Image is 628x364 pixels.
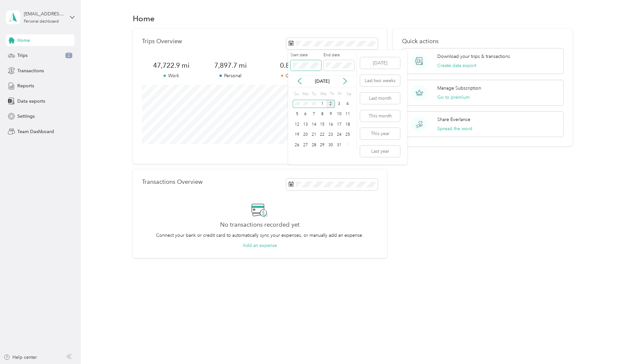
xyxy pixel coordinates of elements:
p: Personal [201,72,260,79]
h1: Home [133,15,155,22]
div: 17 [335,120,343,129]
div: Fr [337,90,343,99]
div: 16 [326,120,335,129]
label: Start date [290,52,321,58]
div: 20 [301,131,310,139]
span: Home [17,37,30,44]
div: Su [293,90,299,99]
p: [DATE] [308,78,336,85]
span: Data exports [17,98,45,105]
p: Manage Subscription [437,85,481,92]
span: Trips [17,52,27,59]
div: Tu [311,90,317,99]
p: Transactions Overview [142,179,202,185]
div: 22 [318,131,327,139]
div: 18 [343,120,352,129]
p: Work [142,72,201,79]
div: 14 [310,120,318,129]
span: 2 [65,53,72,59]
button: This year [360,128,400,139]
button: Last two weeks [360,75,400,86]
div: [EMAIL_ADDRESS][DOMAIN_NAME] [24,10,65,17]
p: Download your trips & transactions [437,53,510,60]
div: 15 [318,120,327,129]
div: 1 [318,100,327,108]
p: Share Everlance [437,116,470,123]
div: 5 [293,110,301,118]
button: Spread the word [437,125,472,132]
div: Personal dashboard [24,20,59,24]
div: 28 [293,100,301,108]
div: 29 [301,100,310,108]
span: 0.8 mi [260,61,319,70]
h2: No transactions recorded yet [220,221,300,228]
span: Reports [17,82,34,89]
button: Create data export [437,62,476,69]
div: 2 [326,100,335,108]
div: 24 [335,131,343,139]
div: 19 [293,131,301,139]
div: 21 [310,131,318,139]
p: Other [260,72,319,79]
div: 10 [335,110,343,118]
span: 7,897.7 mi [201,61,260,70]
span: Team Dashboard [17,128,54,135]
p: Trips Overview [142,38,182,45]
div: 3 [335,100,343,108]
button: Last year [360,146,400,157]
div: Mo [301,90,308,99]
button: This month [360,110,400,122]
iframe: Everlance-gr Chat Button Frame [591,327,628,364]
div: 12 [293,120,301,129]
span: Settings [17,113,35,120]
p: Quick actions [402,38,564,45]
div: 1 [343,141,352,149]
button: Add an expense [243,242,277,249]
button: Help center [4,354,37,361]
div: 9 [326,110,335,118]
div: 6 [301,110,310,118]
div: Sa [346,90,352,99]
div: 30 [310,100,318,108]
label: End date [323,52,354,58]
div: 13 [301,120,310,129]
div: 25 [343,131,352,139]
span: 47,722.9 mi [142,61,201,70]
div: 28 [310,141,318,149]
p: Connect your bank or credit card to automatically sync your expenses, or manually add an expense. [156,232,363,239]
div: 4 [343,100,352,108]
button: Last month [360,93,400,104]
div: 27 [301,141,310,149]
div: We [319,90,326,99]
div: 23 [326,131,335,139]
div: 30 [326,141,335,149]
div: 8 [318,110,327,118]
div: 11 [343,110,352,118]
div: 26 [293,141,301,149]
div: 31 [335,141,343,149]
div: 7 [310,110,318,118]
span: Transactions [17,67,44,74]
div: 29 [318,141,327,149]
div: Th [329,90,335,99]
button: [DATE] [360,57,400,69]
button: Go to premium [437,94,470,101]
